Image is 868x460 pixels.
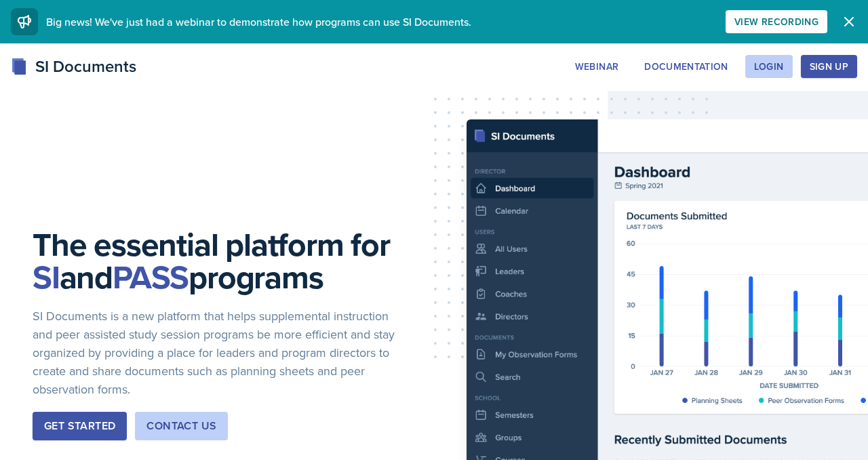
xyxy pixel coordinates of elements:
div: SI Documents [11,54,136,79]
div: Login [754,61,784,72]
button: Webinar [566,55,627,78]
div: View Recording [734,16,818,27]
button: Get Started [33,412,127,440]
div: Webinar [575,61,618,72]
button: Contact Us [135,412,228,440]
div: Sign Up [810,61,848,72]
div: Get Started [44,418,115,434]
span: Big news! We've just had a webinar to demonstrate how programs can use SI Documents. [46,14,471,29]
button: Sign Up [801,55,857,78]
div: Documentation [644,61,728,72]
button: View Recording [726,10,827,33]
button: Login [745,55,793,78]
button: Documentation [635,55,737,78]
div: Contact Us [146,418,216,434]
